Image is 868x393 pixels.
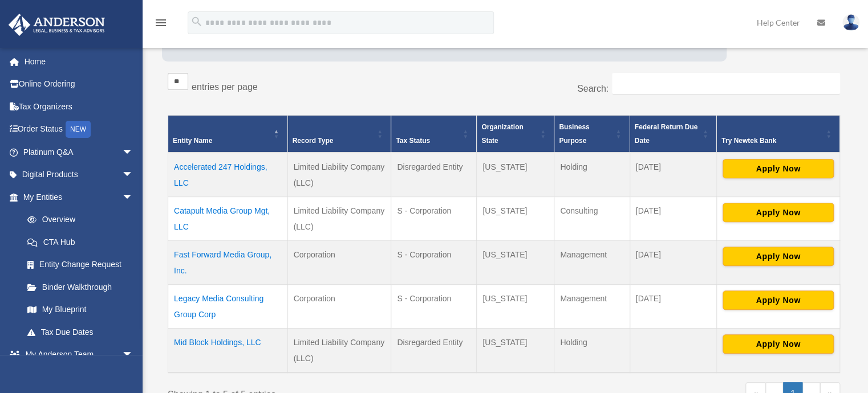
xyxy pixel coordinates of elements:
td: Corporation [287,284,391,328]
span: Federal Return Due Date [635,123,698,145]
td: [DATE] [630,153,716,197]
a: Online Ordering [8,73,151,96]
i: search [190,15,203,28]
button: Apply Now [723,203,834,222]
div: Try Newtek Bank [721,134,822,148]
td: Limited Liability Company (LLC) [287,153,391,197]
td: [US_STATE] [477,240,554,284]
td: Management [554,240,630,284]
button: Apply Now [723,334,834,354]
img: Anderson Advisors Platinum Portal [5,14,108,36]
td: [US_STATE] [477,328,554,372]
td: Limited Liability Company (LLC) [287,197,391,240]
td: [US_STATE] [477,153,554,197]
a: Entity Change Request [16,253,145,276]
td: Catapult Media Group Mgt, LLC [168,197,288,240]
td: [DATE] [630,284,716,328]
button: Apply Now [723,247,834,266]
button: Apply Now [723,159,834,178]
td: Mid Block Holdings, LLC [168,328,288,372]
a: My Blueprint [16,298,145,321]
td: Accelerated 247 Holdings, LLC [168,153,288,197]
a: Binder Walkthrough [16,276,145,298]
th: Try Newtek Bank : Activate to sort [716,115,839,153]
a: My Anderson Teamarrow_drop_down [8,343,151,366]
div: NEW [66,121,91,138]
span: arrow_drop_down [122,163,145,187]
td: Holding [554,328,630,372]
td: S - Corporation [391,240,477,284]
img: User Pic [842,14,859,31]
th: Entity Name: Activate to invert sorting [168,115,288,153]
td: Limited Liability Company (LLC) [287,328,391,372]
span: Record Type [293,137,334,145]
td: [US_STATE] [477,197,554,240]
th: Federal Return Due Date: Activate to sort [630,115,716,153]
td: Disregarded Entity [391,153,477,197]
a: CTA Hub [16,231,145,253]
label: entries per page [192,82,258,92]
td: [US_STATE] [477,284,554,328]
td: S - Corporation [391,197,477,240]
i: menu [154,16,168,30]
a: menu [154,20,168,30]
th: Record Type: Activate to sort [287,115,391,153]
td: [DATE] [630,197,716,240]
td: Fast Forward Media Group, Inc. [168,240,288,284]
button: Apply Now [723,290,834,310]
span: arrow_drop_down [122,343,145,367]
span: arrow_drop_down [122,186,145,209]
th: Organization State: Activate to sort [477,115,554,153]
span: Business Purpose [559,123,589,145]
span: Tax Status [396,137,430,145]
td: Consulting [554,197,630,240]
td: Holding [554,153,630,197]
a: Tax Due Dates [16,321,145,343]
a: Home [8,50,151,73]
th: Business Purpose: Activate to sort [554,115,630,153]
span: arrow_drop_down [122,141,145,164]
a: My Entitiesarrow_drop_down [8,186,145,208]
a: Digital Productsarrow_drop_down [8,163,151,186]
span: Entity Name [173,137,212,145]
td: Management [554,284,630,328]
span: Organization State [481,123,523,145]
a: Platinum Q&Aarrow_drop_down [8,141,151,163]
td: S - Corporation [391,284,477,328]
td: Disregarded Entity [391,328,477,372]
label: Search: [577,84,609,93]
td: Legacy Media Consulting Group Corp [168,284,288,328]
td: [DATE] [630,240,716,284]
th: Tax Status: Activate to sort [391,115,477,153]
a: Overview [16,208,139,231]
a: Order StatusNEW [8,118,151,141]
td: Corporation [287,240,391,284]
a: Tax Organizers [8,95,151,118]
